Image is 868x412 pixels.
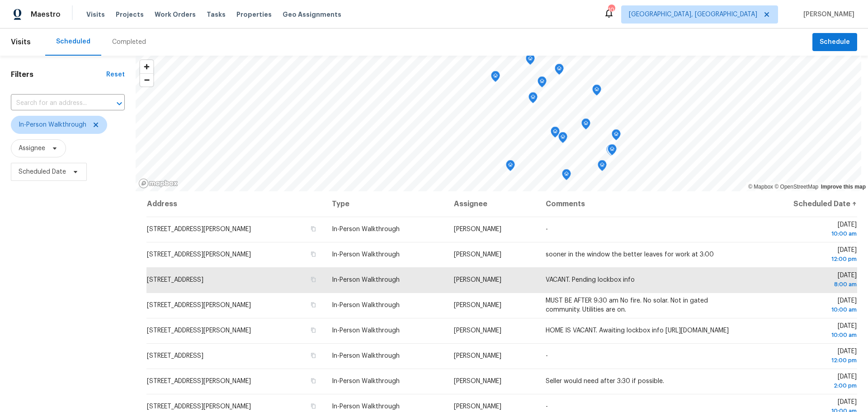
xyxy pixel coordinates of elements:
[147,378,251,384] span: [STREET_ADDRESS][PERSON_NAME]
[332,378,400,384] span: In-Person Walkthrough
[147,251,251,258] span: [STREET_ADDRESS][PERSON_NAME]
[759,272,857,289] span: [DATE]
[546,378,664,384] span: Seller would need after 3:30 if possible.
[606,145,615,159] div: Map marker
[113,97,126,110] button: Open
[608,144,617,158] div: Map marker
[454,226,501,232] span: [PERSON_NAME]
[526,54,535,68] div: Map marker
[147,277,203,283] span: [STREET_ADDRESS]
[506,160,515,174] div: Map marker
[309,225,317,233] button: Copy Address
[147,403,251,410] span: [STREET_ADDRESS][PERSON_NAME]
[332,251,400,258] span: In-Person Walkthrough
[800,10,854,19] span: [PERSON_NAME]
[140,60,153,73] button: Zoom in
[538,191,752,217] th: Comments
[821,184,866,190] a: Improve this map
[454,378,501,384] span: [PERSON_NAME]
[155,10,196,19] span: Work Orders
[759,305,857,314] div: 10:00 am
[332,327,400,334] span: In-Person Walkthrough
[309,377,317,385] button: Copy Address
[759,356,857,365] div: 12:00 pm
[812,33,857,52] button: Schedule
[454,353,501,359] span: [PERSON_NAME]
[759,323,857,340] span: [DATE]
[598,160,607,174] div: Map marker
[146,191,325,217] th: Address
[759,331,857,340] div: 10:00 am
[538,76,547,90] div: Map marker
[140,73,153,86] button: Zoom out
[19,167,66,176] span: Scheduled Date
[309,402,317,410] button: Copy Address
[748,184,773,190] a: Mapbox
[608,5,614,14] div: 10
[309,326,317,334] button: Copy Address
[11,70,106,79] h1: Filters
[546,353,548,359] span: -
[332,226,400,232] span: In-Person Walkthrough
[546,277,635,283] span: VACANT. Pending lockbox info
[454,251,501,258] span: [PERSON_NAME]
[528,92,538,106] div: Map marker
[759,348,857,365] span: [DATE]
[759,247,857,264] span: [DATE]
[759,255,857,264] div: 12:00 pm
[612,129,621,143] div: Map marker
[309,275,317,284] button: Copy Address
[136,56,861,191] canvas: Map
[759,229,857,238] div: 10:00 am
[86,10,105,19] span: Visits
[581,118,590,133] div: Map marker
[546,298,708,313] span: MUST BE AFTER 9:30 am No fire. No solar. Not in gated community. Utilities are on.
[546,403,548,410] span: -
[551,127,560,141] div: Map marker
[447,191,538,217] th: Assignee
[309,250,317,258] button: Copy Address
[592,85,601,99] div: Map marker
[207,11,226,18] span: Tasks
[147,353,203,359] span: [STREET_ADDRESS]
[454,327,501,334] span: [PERSON_NAME]
[309,351,317,360] button: Copy Address
[325,191,447,217] th: Type
[56,37,90,46] div: Scheduled
[454,403,501,410] span: [PERSON_NAME]
[332,277,400,283] span: In-Person Walkthrough
[774,184,818,190] a: OpenStreetMap
[558,132,567,146] div: Map marker
[759,374,857,390] span: [DATE]
[147,226,251,232] span: [STREET_ADDRESS][PERSON_NAME]
[454,277,501,283] span: [PERSON_NAME]
[332,302,400,308] span: In-Person Walkthrough
[106,70,125,79] div: Reset
[309,301,317,309] button: Copy Address
[546,251,714,258] span: sooner in the window the better leaves for work at 3:00
[283,10,341,19] span: Geo Assignments
[19,120,86,129] span: In-Person Walkthrough
[820,37,850,48] span: Schedule
[759,298,857,314] span: [DATE]
[759,280,857,289] div: 8:00 am
[555,64,564,78] div: Map marker
[759,222,857,238] span: [DATE]
[491,71,500,85] div: Map marker
[236,10,272,19] span: Properties
[147,302,251,308] span: [STREET_ADDRESS][PERSON_NAME]
[332,353,400,359] span: In-Person Walkthrough
[752,191,857,217] th: Scheduled Date ↑
[629,10,757,19] span: [GEOGRAPHIC_DATA], [GEOGRAPHIC_DATA]
[116,10,144,19] span: Projects
[147,327,251,334] span: [STREET_ADDRESS][PERSON_NAME]
[454,302,501,308] span: [PERSON_NAME]
[11,96,99,110] input: Search for an address...
[562,169,571,183] div: Map marker
[19,144,45,153] span: Assignee
[31,10,61,19] span: Maestro
[112,38,146,47] div: Completed
[332,403,400,410] span: In-Person Walkthrough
